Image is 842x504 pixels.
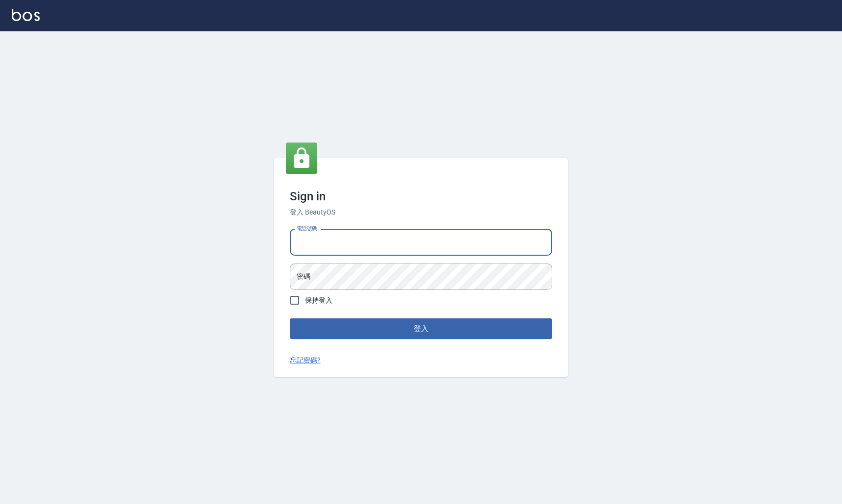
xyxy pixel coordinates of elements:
[290,207,552,217] h6: 登入 BeautyOS
[297,225,317,232] label: 電話號碼
[290,318,552,339] button: 登入
[290,190,552,203] h3: Sign in
[12,9,40,21] img: Logo
[290,355,321,365] a: 忘記密碼?
[305,295,332,306] span: 保持登入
